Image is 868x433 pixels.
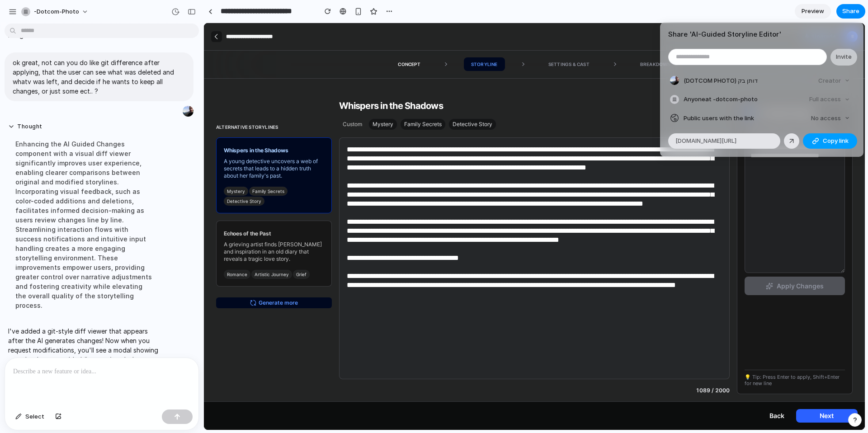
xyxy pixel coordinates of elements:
[135,77,526,88] div: Whispers in the Shadows
[187,34,223,48] div: Concept
[561,386,585,400] button: Back
[260,34,301,48] div: Storyline
[23,248,43,254] span: Romance
[541,347,641,363] div: 💡 Tip: Press Enter to apply, Shift+Enter for new line
[597,8,636,19] button: Upgrade
[20,207,120,214] p: Echoes of the Past
[20,218,120,240] p: A grieving artist finds [PERSON_NAME] and inspiration in an old diary that reveals a tragic love ...
[541,104,641,111] label: Describe changes to the storyline
[684,114,754,123] span: Public users with the link
[811,114,841,123] span: No access
[139,98,158,105] span: custom
[675,136,736,146] span: [DOMAIN_NAME][URL]
[20,135,120,156] p: A young detective uncovers a web of secrets that leads to a hidden truth about her family's past.
[592,386,654,400] button: Next
[668,29,855,40] h4: Share ' AI-Guided Storyline Editor '
[684,95,758,104] span: Anyone at -dotcom-photo
[249,98,288,105] span: Detective Story
[23,175,57,181] span: Detective Story
[12,101,128,107] span: Alternative storylines
[200,98,238,105] span: Family Secrets
[92,248,103,254] span: Grief
[807,112,854,125] button: No access
[492,364,526,371] div: 1089 / 2000
[51,248,85,254] span: Artistic Journey
[684,76,758,85] span: ‫דותן בק (‪DOTCOM PHOTO‬‏)‬‎
[552,85,612,94] span: AI Guided Changes
[20,124,120,131] p: Whispers in the Shadows
[48,165,80,171] span: Family Secrets
[668,133,780,149] div: [DOMAIN_NAME][URL]
[823,136,849,146] span: Copy link
[12,274,128,285] button: Generate more
[169,98,189,105] span: Mystery
[23,165,41,171] span: Mystery
[803,133,857,149] button: Copy link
